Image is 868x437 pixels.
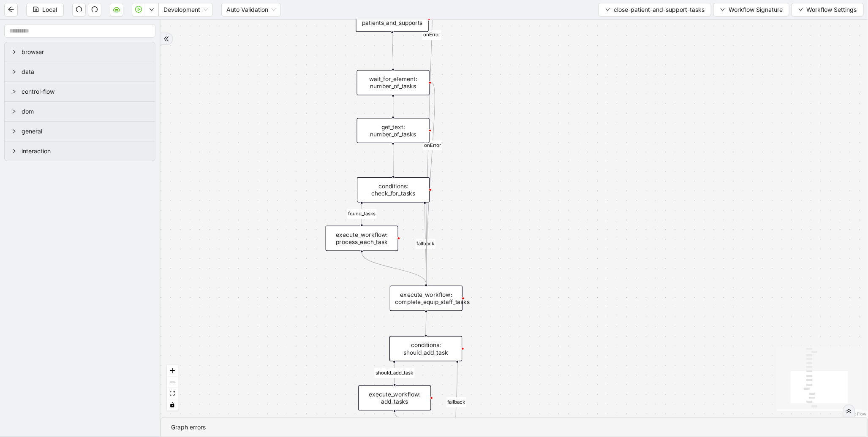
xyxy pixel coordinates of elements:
[145,3,158,16] button: down
[326,226,398,251] div: execute_workflow: process_each_task
[5,102,155,121] div: dom
[167,399,178,411] button: toggle interactivity
[357,177,430,203] div: conditions: check_for_tasks
[149,7,154,12] span: down
[33,6,39,12] span: save
[76,6,82,13] span: undo
[423,82,442,284] g: Edge from wait_for_element: number_of_tasks to execute_workflow: complete_equip_staff_tasks
[713,3,789,16] button: downWorkflow Signature
[132,3,145,16] button: play-circle
[416,204,436,284] g: Edge from conditions: check_for_tasks to execute_workflow: complete_equip_staff_tasks
[171,423,857,432] div: Graph errors
[88,3,101,16] button: redo
[390,286,463,311] div: execute_workflow: complete_equip_staff_tasks
[358,385,431,411] div: execute_workflow: add_tasks
[389,336,462,361] div: conditions: should_add_task
[22,107,148,116] span: dom
[5,82,155,101] div: control-flow
[807,5,857,14] span: Workflow Settings
[42,5,57,14] span: Local
[5,42,155,62] div: browser
[135,6,142,13] span: play-circle
[22,67,148,76] span: data
[11,129,16,134] span: right
[357,118,430,143] div: get_text: number_of_tasks
[167,365,178,377] button: zoom in
[11,69,16,74] span: right
[357,70,430,95] div: wait_for_element: number_of_tasks
[845,411,867,416] a: React Flow attribution
[614,5,705,14] span: close-patient-and-support-tasks
[110,3,123,16] button: cloud-server
[22,47,148,57] span: browser
[720,7,725,12] span: down
[22,147,148,156] span: interaction
[4,3,18,16] button: arrow-left
[5,62,155,81] div: data
[798,7,803,12] span: down
[356,7,429,32] div: click_element: patients_and_supports
[8,6,14,13] span: arrow-left
[226,3,276,16] span: Auto Validation
[11,149,16,154] span: right
[11,49,16,54] span: right
[792,3,864,16] button: downWorkflow Settings
[362,252,426,284] g: Edge from execute_workflow: process_each_task to execute_workflow: complete_equip_staff_tasks
[605,7,610,12] span: down
[599,3,711,16] button: downclose-patient-and-support-tasks
[11,89,16,94] span: right
[5,122,155,141] div: general
[72,3,86,16] button: undo
[426,312,426,334] g: Edge from execute_workflow: complete_equip_staff_tasks to conditions: should_add_task
[26,3,64,16] button: saveLocal
[22,87,148,96] span: control-flow
[167,388,178,399] button: fit view
[167,377,178,388] button: zoom out
[22,127,148,136] span: general
[392,33,393,68] g: Edge from click_element: patients_and_supports to wait_for_element: number_of_tasks
[11,109,16,114] span: right
[375,363,415,383] g: Edge from conditions: should_add_task to execute_workflow: add_tasks
[91,6,98,13] span: redo
[347,204,377,224] g: Edge from conditions: check_for_tasks to execute_workflow: process_each_task
[5,141,155,161] div: interaction
[113,6,120,13] span: cloud-server
[163,36,169,42] span: double-right
[729,5,783,14] span: Workflow Signature
[846,408,852,414] span: double-right
[163,3,208,16] span: Development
